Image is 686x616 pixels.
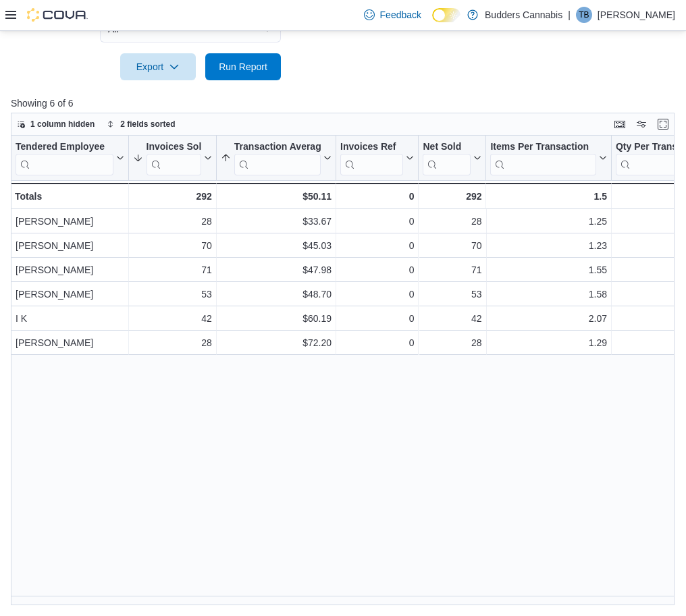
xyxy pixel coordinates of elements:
[423,188,481,204] div: 292
[234,140,321,175] div: Transaction Average
[221,335,332,351] div: $72.20
[423,262,482,278] div: 71
[16,310,124,327] div: I K
[423,140,471,153] div: Net Sold
[221,213,332,229] div: $33.67
[359,1,427,28] a: Feedback
[16,237,124,254] div: [PERSON_NAME]
[27,8,88,22] img: Cova
[432,8,460,22] input: Dark Mode
[490,140,596,175] div: Items Per Transaction
[133,140,212,175] button: Invoices Sold
[221,188,332,204] div: $50.11
[490,140,607,175] button: Items Per Transaction
[221,310,332,327] div: $60.19
[491,286,608,302] div: 1.58
[147,140,201,153] div: Invoices Sold
[11,116,100,132] button: 1 column hidden
[11,96,681,110] p: Showing 6 of 6
[568,7,571,23] p: |
[133,237,212,254] div: 70
[221,140,332,175] button: Transaction Average
[633,116,650,132] button: Display options
[423,335,482,351] div: 28
[221,262,332,278] div: $47.98
[485,7,562,23] p: Budders Cannabis
[423,140,481,175] button: Net Sold
[128,53,188,80] span: Export
[340,262,414,278] div: 0
[655,116,671,132] button: Enter fullscreen
[120,119,175,130] span: 2 fields sorted
[340,140,403,153] div: Invoices Ref
[491,335,608,351] div: 1.29
[16,140,113,153] div: Tendered Employee
[423,213,482,229] div: 28
[16,335,124,351] div: [PERSON_NAME]
[579,7,589,23] span: TB
[491,262,608,278] div: 1.55
[490,188,607,204] div: 1.5
[340,335,414,351] div: 0
[340,213,414,229] div: 0
[30,119,95,130] span: 1 column hidden
[16,286,124,302] div: [PERSON_NAME]
[340,188,414,204] div: 0
[340,310,414,327] div: 0
[491,237,608,254] div: 1.23
[340,140,414,175] button: Invoices Ref
[120,53,196,80] button: Export
[221,237,332,254] div: $45.03
[221,286,332,302] div: $48.70
[133,213,212,229] div: 28
[380,8,421,22] span: Feedback
[576,7,592,23] div: Trevor Bell
[491,213,608,229] div: 1.25
[423,310,482,327] div: 42
[205,53,281,80] button: Run Report
[15,188,124,204] div: Totals
[340,140,403,175] div: Invoices Ref
[133,310,212,327] div: 42
[423,237,482,254] div: 70
[598,7,675,23] p: [PERSON_NAME]
[234,140,321,153] div: Transaction Average
[133,286,212,302] div: 53
[133,262,212,278] div: 71
[432,22,433,23] span: Dark Mode
[147,140,201,175] div: Invoices Sold
[16,262,124,278] div: [PERSON_NAME]
[133,188,212,204] div: 292
[340,237,414,254] div: 0
[491,310,608,327] div: 2.07
[133,335,212,351] div: 28
[490,140,596,153] div: Items Per Transaction
[340,286,414,302] div: 0
[16,140,113,175] div: Tendered Employee
[16,213,124,229] div: [PERSON_NAME]
[423,140,471,175] div: Net Sold
[101,116,180,132] button: 2 fields sorted
[612,116,628,132] button: Keyboard shortcuts
[219,60,267,74] span: Run Report
[423,286,482,302] div: 53
[16,140,124,175] button: Tendered Employee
